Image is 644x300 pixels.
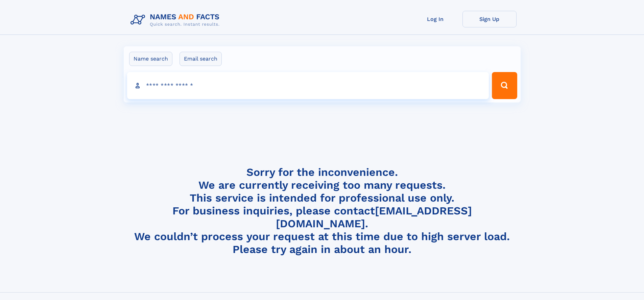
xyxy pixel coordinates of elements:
[129,52,172,66] label: Name search
[128,166,517,256] h4: Sorry for the inconvenience. We are currently receiving too many requests. This service is intend...
[128,11,225,29] img: Logo Names and Facts
[127,72,489,99] input: search input
[492,72,517,99] button: Search Button
[408,11,462,27] a: Log In
[276,204,472,230] a: [EMAIL_ADDRESS][DOMAIN_NAME]
[462,11,517,27] a: Sign Up
[180,52,222,66] label: Email search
